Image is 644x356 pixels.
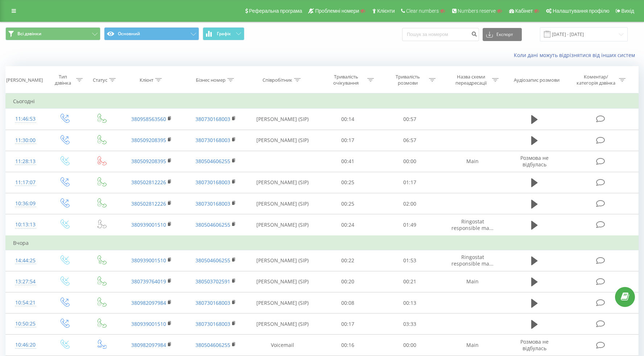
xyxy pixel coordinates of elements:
div: Тривалість очікування [327,74,366,86]
td: Сьогодні [6,94,639,109]
td: 00:20 [317,271,379,292]
td: 00:25 [317,193,379,214]
a: 380504606255 [195,158,230,165]
td: [PERSON_NAME] (SIP) [248,271,317,292]
span: Всі дзвінки [17,31,41,37]
div: 11:46:53 [13,112,38,126]
td: 02:00 [379,193,440,214]
a: 380502812226 [131,200,166,207]
div: 11:17:07 [13,175,38,190]
div: Клієнт [140,77,153,83]
span: Ringostat responsible ma... [451,218,494,231]
div: Статус [93,77,107,83]
td: 00:14 [317,109,379,130]
button: Основний [104,27,199,40]
a: 380958563560 [131,116,166,122]
span: Клієнти [377,8,395,14]
td: 01:17 [379,172,440,193]
a: 380509208395 [131,158,166,165]
td: 00:13 [379,292,440,313]
a: 380504606255 [195,257,230,264]
td: [PERSON_NAME] (SIP) [248,214,317,236]
td: Вчора [6,236,639,250]
div: Тривалість розмови [388,74,427,86]
td: [PERSON_NAME] (SIP) [248,172,317,193]
span: Реферальна програма [249,8,302,14]
span: Графік [217,31,231,36]
a: 380739764019 [131,278,166,285]
a: 380730168003 [195,299,230,306]
div: 11:30:00 [13,133,38,147]
div: Назва схеми переадресації [451,74,490,86]
div: Аудіозапис розмови [514,77,560,83]
td: 06:57 [379,130,440,151]
td: 00:00 [379,335,440,356]
td: 00:17 [317,130,379,151]
a: 380730168003 [195,179,230,186]
div: Коментар/категорія дзвінка [575,74,617,86]
button: Графік [203,27,244,40]
div: 14:44:25 [13,254,38,268]
td: 00:41 [317,151,379,172]
a: 380939001510 [131,221,166,228]
div: Бізнес номер [196,77,226,83]
span: Clear numbers [406,8,439,14]
a: 380504606255 [195,221,230,228]
td: 00:08 [317,292,379,313]
a: 380939001510 [131,320,166,327]
div: Співробітник [263,77,292,83]
td: 01:53 [379,250,440,271]
span: Кабінет [515,8,533,14]
input: Пошук за номером [402,28,479,41]
div: [PERSON_NAME] [6,77,43,83]
div: 10:50:25 [13,317,38,331]
span: Ringostat responsible ma... [451,254,494,267]
a: Коли дані можуть відрізнятися вiд інших систем [514,52,639,58]
td: 00:17 [317,313,379,335]
span: Проблемні номери [315,8,359,14]
div: 10:36:09 [13,197,38,211]
td: [PERSON_NAME] (SIP) [248,193,317,214]
button: Всі дзвінки [5,27,100,40]
td: 00:21 [379,271,440,292]
a: 380939001510 [131,257,166,264]
a: 380982097984 [131,341,166,348]
a: 380503702591 [195,278,230,285]
td: 00:22 [317,250,379,271]
td: [PERSON_NAME] (SIP) [248,313,317,335]
div: 10:46:20 [13,338,38,352]
td: 00:16 [317,335,379,356]
a: 380730168003 [195,200,230,207]
td: 03:33 [379,313,440,335]
a: 380502812226 [131,179,166,186]
a: 380730168003 [195,116,230,122]
td: Main [441,271,505,292]
td: 00:57 [379,109,440,130]
a: 380982097984 [131,299,166,306]
td: 00:00 [379,151,440,172]
td: Main [441,335,505,356]
div: Тип дзвінка [51,74,74,86]
div: 10:54:21 [13,296,38,310]
div: 11:28:13 [13,154,38,169]
span: Розмова не відбулась [520,338,549,352]
a: 380730168003 [195,320,230,327]
span: Вихід [622,8,634,14]
a: 380730168003 [195,137,230,143]
td: 00:24 [317,214,379,236]
td: [PERSON_NAME] (SIP) [248,250,317,271]
div: 10:13:13 [13,218,38,232]
td: [PERSON_NAME] (SIP) [248,109,317,130]
span: Numbers reserve [458,8,496,14]
td: Voicemail [248,335,317,356]
a: 380509208395 [131,137,166,143]
td: Main [441,151,505,172]
td: 01:49 [379,214,440,236]
div: 13:27:54 [13,275,38,289]
td: [PERSON_NAME] (SIP) [248,292,317,313]
span: Розмова не відбулась [520,154,549,168]
button: Експорт [483,28,522,41]
span: Налаштування профілю [553,8,609,14]
td: 00:25 [317,172,379,193]
a: 380504606255 [195,341,230,348]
